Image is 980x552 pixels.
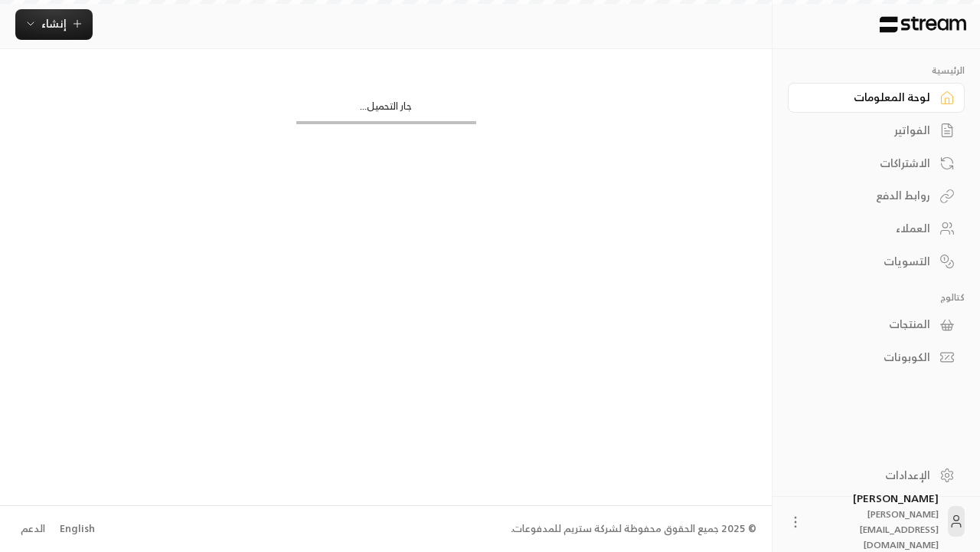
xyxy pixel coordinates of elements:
div: التسويات [807,254,930,269]
p: الرئيسية [788,64,965,77]
button: إنشاء [15,9,93,40]
div: الكوبونات [807,350,930,365]
a: الكوبونات [788,343,965,373]
a: الاشتراكات [788,148,965,178]
div: المنتجات [807,317,930,332]
div: الإعدادات [807,468,930,483]
div: لوحة المعلومات [807,90,930,105]
div: الفواتير [807,123,930,138]
a: الإعدادات [788,460,965,490]
div: جار التحميل... [296,99,476,121]
a: الفواتير [788,116,965,146]
a: التسويات [788,246,965,276]
p: كتالوج [788,291,965,304]
div: روابط الدفع [807,188,930,203]
a: العملاء [788,214,965,244]
a: المنتجات [788,310,965,340]
img: Logo [878,16,968,33]
span: إنشاء [41,14,67,33]
a: لوحة المعلومات [788,83,965,113]
a: روابط الدفع [788,181,965,211]
a: الدعم [15,515,50,543]
div: [PERSON_NAME] [812,491,939,552]
div: العملاء [807,221,930,236]
div: الاشتراكات [807,156,930,171]
div: English [60,521,95,537]
div: © 2025 جميع الحقوق محفوظة لشركة ستريم للمدفوعات. [511,521,756,537]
